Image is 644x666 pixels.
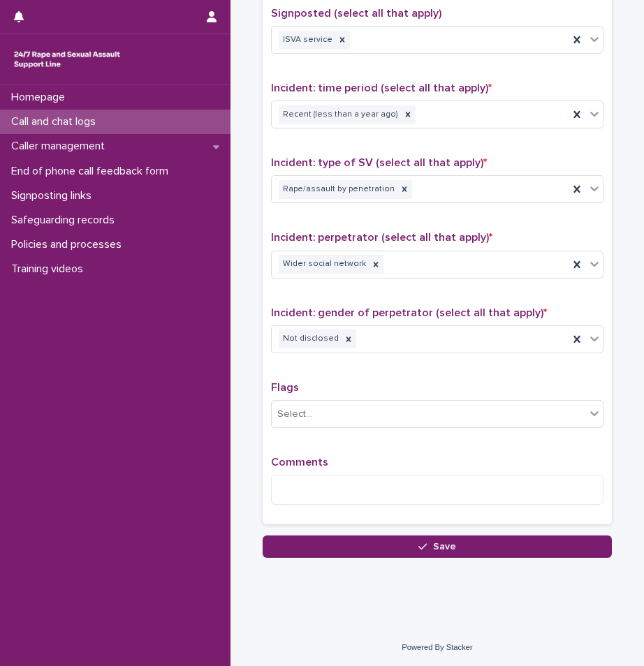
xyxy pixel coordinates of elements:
div: Wider social network [279,255,368,274]
button: Save [263,535,612,558]
p: Homepage [6,91,76,104]
div: Rape/assault by penetration [279,180,397,199]
a: Powered By Stacker [402,643,472,651]
p: Safeguarding records [6,214,126,227]
span: Comments [271,457,328,468]
span: Incident: type of SV (select all that apply) [271,157,487,168]
span: Incident: gender of perpetrator (select all that apply) [271,307,547,318]
p: Caller management [6,140,116,153]
img: rhQMoQhaT3yELyF149Cw [11,45,123,73]
p: End of phone call feedback form [6,165,180,178]
p: Call and chat logs [6,115,107,128]
span: Incident: time period (select all that apply) [271,82,492,94]
div: ISVA service [279,31,335,50]
p: Signposting links [6,189,103,202]
span: Signposted (select all that apply) [271,8,441,19]
span: Flags [271,382,299,393]
p: Policies and processes [6,238,133,251]
div: Select... [277,407,312,422]
span: Save [433,542,456,552]
div: Not disclosed [279,330,341,348]
p: Training videos [6,262,94,276]
span: Incident: perpetrator (select all that apply) [271,232,492,243]
div: Recent (less than a year ago) [279,105,400,124]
